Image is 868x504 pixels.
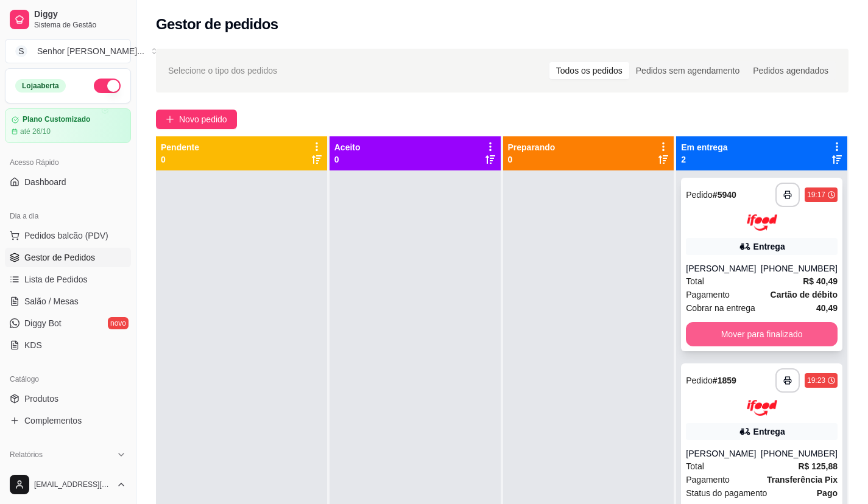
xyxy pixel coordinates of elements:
[23,115,90,124] article: Plano Customizado
[5,389,131,408] a: Produtos
[24,393,58,405] span: Produtos
[807,190,825,200] div: 19:17
[5,411,131,430] a: Complementos
[5,226,131,245] button: Pedidos balcão (PDV)
[686,460,704,473] span: Total
[168,64,277,77] span: Selecione o tipo dos pedidos
[24,176,66,188] span: Dashboard
[747,214,777,231] img: ifood
[24,273,88,285] span: Lista de Pedidos
[686,262,761,275] div: [PERSON_NAME]
[34,20,126,30] span: Sistema de Gestão
[5,108,131,143] a: Plano Customizadoaté 26/10
[37,45,144,57] div: Senhor [PERSON_NAME] ...
[686,376,713,385] span: Pedido
[156,110,237,129] button: Novo pedido
[713,376,736,385] strong: # 1859
[5,270,131,289] a: Lista de Pedidos
[681,153,727,166] p: 2
[24,317,62,329] span: Diggy Bot
[753,240,785,253] div: Entrega
[5,172,131,192] a: Dashboard
[24,229,108,242] span: Pedidos balcão (PDV)
[5,248,131,267] a: Gestor de Pedidos
[5,313,131,333] a: Diggy Botnovo
[686,288,730,301] span: Pagamento
[686,301,755,315] span: Cobrar na entrega
[686,190,713,200] span: Pedido
[94,79,121,93] button: Alterar Status
[549,62,629,79] div: Todos os pedidos
[5,470,131,499] button: [EMAIL_ADDRESS][DOMAIN_NAME]
[179,113,227,126] span: Novo pedido
[761,447,838,460] div: [PHONE_NUMBER]
[681,141,727,153] p: Em entrega
[5,206,131,226] div: Dia a dia
[5,464,131,484] a: Relatórios de vendas
[334,141,361,153] p: Aceito
[508,153,556,166] p: 0
[5,292,131,311] a: Salão / Mesas
[798,461,838,471] strong: R$ 125,88
[15,79,66,93] div: Loja aberta
[5,335,131,355] a: KDS
[686,447,761,460] div: [PERSON_NAME]
[747,400,777,416] img: ifood
[5,153,131,172] div: Acesso Rápido
[713,190,736,200] strong: # 5940
[34,9,126,20] span: Diggy
[24,415,82,427] span: Complementos
[15,45,27,57] span: S
[761,262,838,275] div: [PHONE_NUMBER]
[166,115,174,124] span: plus
[334,153,361,166] p: 0
[34,480,111,489] span: [EMAIL_ADDRESS][DOMAIN_NAME]
[686,486,767,500] span: Status do pagamento
[5,5,131,34] a: DiggySistema de Gestão
[5,369,131,389] div: Catálogo
[10,450,43,460] span: Relatórios
[767,475,838,485] strong: Transferência Pix
[746,62,835,79] div: Pedidos agendados
[686,322,838,346] button: Mover para finalizado
[807,376,825,385] div: 19:23
[24,339,42,351] span: KDS
[686,275,704,288] span: Total
[816,303,838,313] strong: 40,49
[24,295,79,307] span: Salão / Mesas
[24,251,95,264] span: Gestor de Pedidos
[156,15,278,34] h2: Gestor de pedidos
[161,141,199,153] p: Pendente
[803,276,838,286] strong: R$ 40,49
[771,290,838,299] strong: Cartão de débito
[20,127,51,136] article: até 26/10
[629,62,746,79] div: Pedidos sem agendamento
[508,141,556,153] p: Preparando
[161,153,199,166] p: 0
[5,39,131,63] button: Select a team
[686,473,730,486] span: Pagamento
